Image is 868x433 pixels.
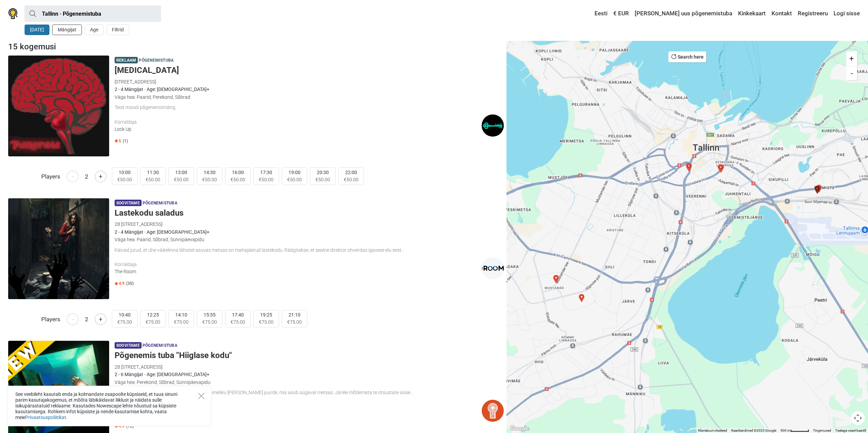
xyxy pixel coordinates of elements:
span: Players [41,316,60,323]
button: 10:40 €75.00 [112,310,137,328]
div: 2 Paranoid [815,185,823,193]
div: See veebileht kasutab enda ja kolmandate osapoolte küpsiseid, et tuua sinuni parim kasutajakogemu... [7,386,211,426]
span: Reklaam [115,57,138,63]
button: 20:30 €50.00 [310,167,336,185]
button: 13:00 €50.00 [168,167,194,185]
span: €75.00 [117,319,132,326]
button: Kaardikaamera juhtnupud [851,411,865,425]
div: Korraldaja [115,261,482,268]
button: [DATE] [25,25,49,35]
span: €50.00 [174,176,189,183]
button: Klaviatuuri otseteed [698,428,727,433]
button: - [67,313,78,325]
span: 5 [115,138,121,144]
a: € EUR [612,7,631,20]
span: €50.00 [117,176,132,183]
button: - [846,66,857,80]
img: Eesti [590,11,594,16]
button: Mängijat [52,25,82,35]
span: Soovitame [115,200,142,206]
div: Gravity [685,163,693,171]
span: €75.00 [259,319,274,326]
button: 19:00 €50.00 [282,167,307,185]
img: The Space [482,400,504,422]
button: Kaardi mõõtkava: 500 m 51 piksli kohta [778,428,811,433]
button: + [846,51,857,66]
a: Kontakt [770,7,794,20]
img: Nowescape logo [8,8,18,19]
div: Korraldaja [115,404,482,411]
span: 14:30 [204,170,216,175]
button: 22:00 €50.00 [338,167,364,185]
img: Star [115,139,118,142]
span: Põgenemistuba [139,57,174,64]
span: €50.00 [231,176,245,183]
a: Google Mapsis selle piirkonna avamine (avaneb uues aknas) [508,424,531,433]
img: Google [508,424,531,433]
button: 17:40 €75.00 [225,310,251,328]
a: Registreeru [796,7,829,20]
div: 28 [STREET_ADDRESS] [115,220,504,228]
button: 12:25 €75.00 [140,310,166,328]
span: €75.00 [202,319,217,326]
button: + [95,313,106,325]
button: 10:00 €50.00 [112,167,137,185]
span: 20:30 [317,170,329,175]
h5: Lastekodu saladus [115,208,504,218]
img: The Room [482,257,504,279]
div: [STREET_ADDRESS] [115,78,504,86]
div: Väga hea: Paarid, Perekond, Sõbrad [115,93,504,101]
button: 11:30 €50.00 [140,167,166,185]
span: 4.9 [115,281,124,286]
span: 22:00 [345,170,357,175]
div: 28 [STREET_ADDRESS] [115,363,504,371]
div: Lock Up [115,126,482,133]
img: Lock Up [482,114,504,137]
span: Soovitame [115,342,142,349]
span: 21:10 [289,312,300,318]
img: Star [115,282,118,285]
span: 17:30 [260,170,272,175]
button: 15:55 €75.00 [197,310,222,328]
div: Võlurite kool [577,294,586,302]
button: Age [85,25,104,35]
span: 13:00 [175,170,187,175]
div: Shambala [716,164,724,172]
a: Teatage veast kaardil [835,429,866,432]
span: 10:40 [119,312,131,318]
div: The Room [115,268,482,275]
span: Põgenemistuba [143,342,177,350]
div: Radiatsioon [552,275,560,283]
a: Privaatsuspoliitikat [25,415,66,420]
a: Kinkekaart [736,7,767,20]
span: 14:10 [175,312,187,318]
img: Paranoia [8,56,109,156]
div: Väga hea: Paarid, Sõbrad, Sünnipäevapidu [115,236,504,243]
a: Eesti [588,7,609,20]
button: Close [198,393,204,399]
div: Väga hea: Perekond, Sõbrad, Sünnipäevapidu [115,378,504,386]
span: 16:00 [232,170,244,175]
span: €75.00 [287,319,302,326]
span: €50.00 [287,176,302,183]
img: Lastekodu saladus [8,198,109,299]
span: Players [41,173,60,180]
span: 15:55 [204,312,216,318]
span: 19:25 [260,312,272,318]
button: Search here [668,51,706,62]
span: €50.00 [146,176,160,183]
span: 2 [85,173,88,180]
div: Lastekodu saladus [685,163,693,171]
span: 10:00 [119,170,131,175]
span: €75.00 [231,319,245,326]
span: 12:25 [147,312,159,318]
a: [PERSON_NAME] uus põgenemistuba [633,7,734,20]
span: Põgenemistuba [143,200,177,207]
button: 14:30 €50.00 [197,167,222,185]
span: 11:30 [147,170,159,175]
span: €50.00 [259,176,274,183]
div: Hääl pimedusest [717,165,725,173]
span: €50.00 [315,176,330,183]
